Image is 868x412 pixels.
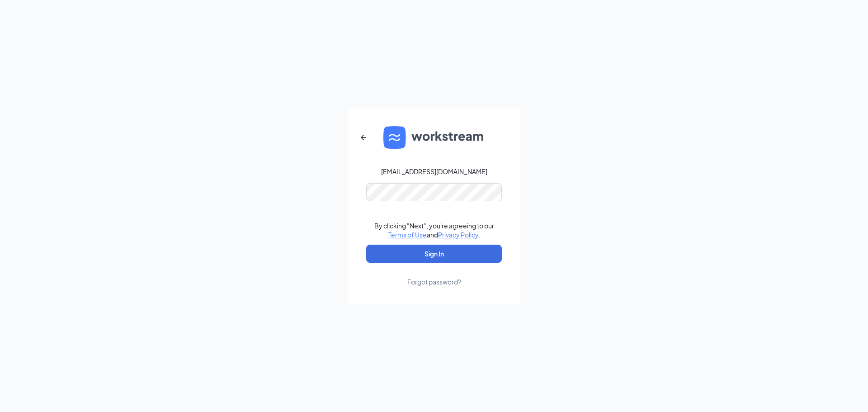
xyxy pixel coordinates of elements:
[366,245,502,263] button: Sign In
[353,127,374,148] button: ArrowLeftNew
[407,277,461,286] div: Forgot password?
[374,221,494,239] div: By clicking "Next", you're agreeing to our and .
[358,132,369,143] svg: ArrowLeftNew
[438,231,478,239] a: Privacy Policy
[383,126,485,149] img: WS logo and Workstream text
[388,231,427,239] a: Terms of Use
[407,263,461,286] a: Forgot password?
[381,167,487,176] div: [EMAIL_ADDRESS][DOMAIN_NAME]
